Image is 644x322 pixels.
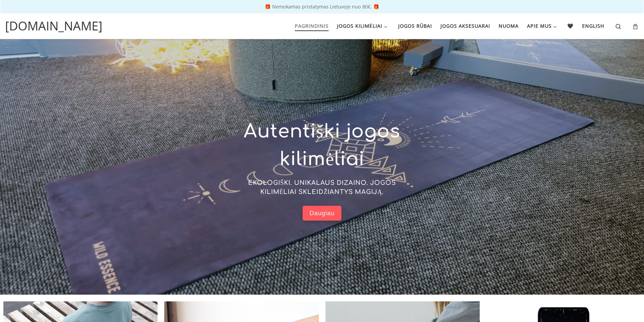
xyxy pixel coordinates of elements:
[565,19,576,33] a: 🖤
[440,19,490,31] span: Jogos aksesuarai
[7,4,637,9] p: 🎁 Nemokamas pristatymas Lietuvoje nuo 80€. 🎁
[496,19,521,33] a: Nuoma
[527,19,552,31] span: Apie mus
[5,17,102,35] a: [DOMAIN_NAME]
[337,19,383,31] span: Jogos kilimėliai
[303,206,341,221] a: Daugiau
[244,121,400,170] span: Autentiški jogos kilimėliai
[580,19,607,33] a: English
[292,19,331,33] a: Pagrindinis
[567,19,574,31] span: 🖤
[396,19,434,33] a: Jogos rūbai
[248,179,396,195] span: EKOLOGIŠKI. UNIKALAUS DIZAINO. JOGOS KILIMĖLIAI SKLEIDŽIANTYS MAGIJĄ.
[398,19,432,31] span: Jogos rūbai
[499,19,519,31] span: Nuoma
[582,19,604,31] span: English
[335,19,391,33] a: Jogos kilimėliai
[295,19,329,31] span: Pagrindinis
[309,209,334,217] span: Daugiau
[438,19,492,33] a: Jogos aksesuarai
